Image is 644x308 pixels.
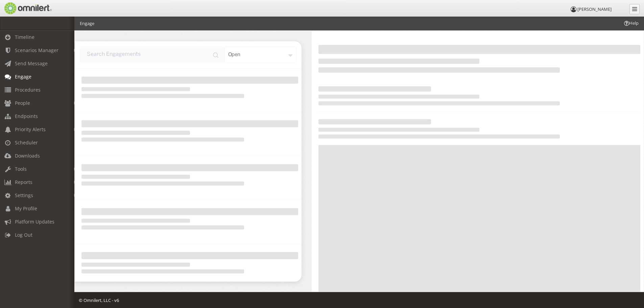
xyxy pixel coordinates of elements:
span: Log Out [15,232,32,238]
span: People [15,100,30,106]
a: Collapse Menu [629,4,640,14]
span: © Omnilert, LLC - v6 [79,297,119,303]
img: Omnilert [3,2,52,14]
input: input [80,46,224,63]
span: Scheduler [15,139,38,146]
span: Help [623,20,639,26]
span: Downloads [15,152,40,159]
span: Reports [15,179,32,185]
span: Send Message [15,60,48,67]
span: [PERSON_NAME] [577,6,612,12]
span: My Profile [15,205,37,212]
div: open [224,46,297,63]
span: Settings [15,192,33,198]
li: Engage [80,20,94,27]
span: Endpoints [15,113,38,119]
span: Tools [15,166,27,172]
span: Scenarios Manager [15,47,58,53]
span: Engage [15,73,31,80]
span: Platform Updates [15,218,54,225]
span: Priority Alerts [15,126,46,133]
span: Timeline [15,34,34,40]
span: Procedures [15,87,41,93]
